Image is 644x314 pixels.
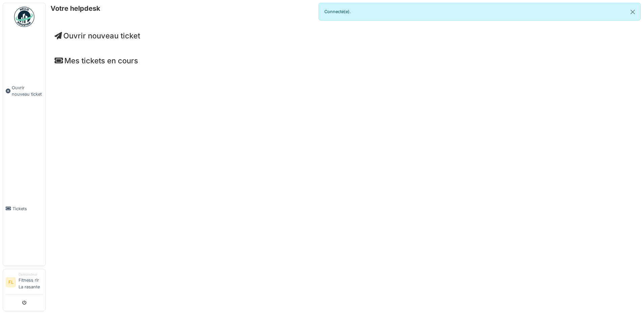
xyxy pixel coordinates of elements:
[14,7,34,27] img: Badge_color-CXgf-gQk.svg
[51,4,100,12] h6: Votre helpdesk
[6,272,43,294] a: FL DemandeurFitness rlr La rasante
[625,3,640,21] button: Close
[6,277,16,287] li: FL
[19,272,43,293] li: Fitness rlr La rasante
[319,3,641,21] div: Connecté(e).
[12,206,43,212] span: Tickets
[3,152,45,266] a: Tickets
[55,56,635,65] h4: Mes tickets en cours
[12,85,43,97] span: Ouvrir nouveau ticket
[19,272,43,277] div: Demandeur
[55,31,140,40] a: Ouvrir nouveau ticket
[3,31,45,152] a: Ouvrir nouveau ticket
